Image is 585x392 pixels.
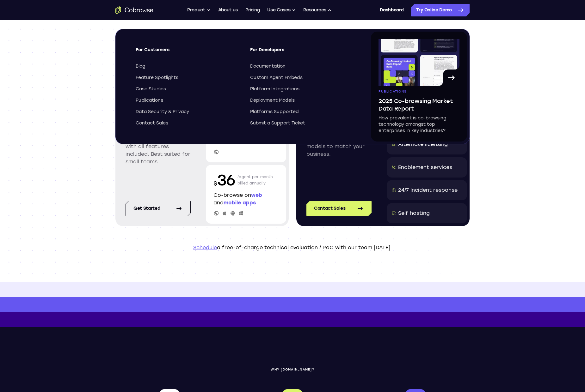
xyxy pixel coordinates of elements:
[213,180,217,187] span: $
[250,97,353,104] a: Deployment Models
[136,47,239,58] span: For Customers
[136,97,163,104] span: Publications
[136,86,166,92] span: Case Studies
[379,39,459,86] img: A page from the browsing market ebook
[136,75,239,81] a: Feature Spotlights
[115,6,153,14] a: Go to the home page
[379,97,459,112] span: 2025 Co-browsing Market Data Report
[398,164,452,171] div: Enablement services
[250,75,303,81] span: Custom Agent Embeds
[136,109,189,115] span: Data Security & Privacy
[213,191,279,207] p: Co-browse on and
[136,63,145,69] span: Blog
[136,120,239,126] a: Contact Sales
[115,368,470,371] p: WHY [DOMAIN_NAME]?
[136,109,239,115] a: Data Security & Privacy
[303,4,332,16] button: Resources
[380,4,403,16] a: Dashboard
[250,75,353,81] a: Custom Agent Embeds
[237,170,273,190] p: /agent per month billed annually
[250,120,353,126] a: Submit a Support Ticket
[218,4,238,16] a: About us
[136,75,178,81] span: Feature Spotlights
[187,4,211,16] button: Product
[398,186,458,194] div: 24/7 Incident response
[398,209,430,217] div: Self hosting
[245,4,260,16] a: Pricing
[126,135,191,166] p: Simple per agent pricing with all features included. Best suited for small teams.
[250,63,286,69] span: Documentation
[136,86,239,92] a: Case Studies
[250,47,353,58] span: For Developers
[250,63,353,69] a: Documentation
[115,244,470,251] p: a free-of-charge technical evaluation / PoC with our team [DATE].
[250,109,353,115] a: Platforms Supported
[250,120,305,126] span: Submit a Support Ticket
[379,90,406,93] span: Publications
[398,141,448,148] div: Alternate licensing
[224,200,256,206] span: mobile apps
[136,63,239,69] a: Blog
[306,135,372,158] p: Enterprise pricing models to match your business.
[306,201,372,216] a: Contact Sales
[250,109,299,115] span: Platforms Supported
[136,97,239,104] a: Publications
[251,192,262,198] span: web
[411,4,470,16] a: Try Online Demo
[267,4,296,16] button: Use Cases
[250,86,299,92] span: Platform Integrations
[379,115,459,134] p: How prevalent is co-browsing technology amongst top enterprises in key industries?
[193,244,217,250] a: Schedule
[126,201,191,216] a: Get started
[250,97,295,104] span: Deployment Models
[250,86,353,92] a: Platform Integrations
[213,170,235,190] p: 36
[136,120,168,126] span: Contact Sales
